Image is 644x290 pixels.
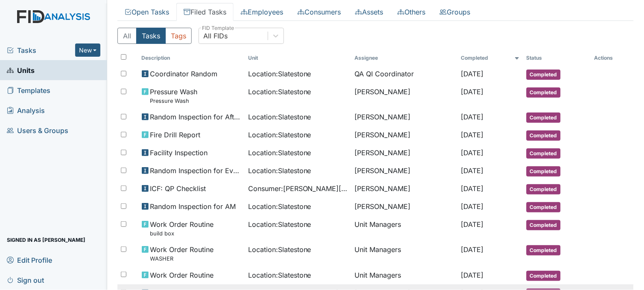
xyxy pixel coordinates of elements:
span: Location : Slatestone [248,69,311,79]
span: Completed [527,202,561,212]
span: Facility Inspection [150,148,208,158]
span: [DATE] [461,166,484,175]
button: New [75,43,101,57]
a: Groups [433,3,477,21]
a: Open Tasks [117,3,176,21]
a: Filed Tasks [176,3,234,21]
span: [DATE] [461,130,484,139]
span: Work Order Routine [150,270,214,280]
td: [PERSON_NAME] [351,126,457,144]
span: ICF: QP Checklist [150,183,206,194]
th: Toggle SortBy [245,51,351,65]
td: Unit Managers [351,241,457,266]
button: Tags [165,28,192,44]
td: QA QI Coordinator [351,65,457,83]
td: [PERSON_NAME] [351,198,457,216]
span: Users & Groups [7,124,68,137]
a: Consumers [290,3,348,21]
td: Unit Managers [351,267,457,284]
span: Location : Slatestone [248,165,311,176]
span: Sign out [7,273,44,287]
span: Work Order Routine build box [150,219,214,238]
span: Location : Slatestone [248,130,311,140]
th: Toggle SortBy [523,51,591,65]
span: Location : Slatestone [248,112,311,122]
small: Pressure Wash [150,97,198,105]
td: [PERSON_NAME] [351,144,457,162]
span: Completed [527,220,561,230]
span: [DATE] [461,184,484,193]
span: [DATE] [461,148,484,157]
span: [DATE] [461,70,484,78]
span: Random Inspection for Afternoon [150,112,241,122]
span: Completed [527,166,561,177]
input: Toggle All Rows Selected [121,54,126,60]
span: Templates [7,84,50,97]
td: [PERSON_NAME] [351,162,457,180]
th: Actions [591,51,634,65]
span: Completed [527,184,561,194]
span: [DATE] [461,113,484,121]
div: All FIDs [203,31,228,41]
th: Assignee [351,51,457,65]
a: Others [390,3,433,21]
span: Edit Profile [7,253,52,267]
a: Assets [348,3,390,21]
a: Tasks [7,45,75,55]
span: Coordinator Random [150,69,218,79]
span: Completed [527,87,561,98]
span: Location : Slatestone [248,219,311,229]
span: Completed [527,245,561,255]
span: Random Inspection for AM [150,201,236,212]
small: WASHER [150,255,214,263]
td: [PERSON_NAME] [351,108,457,126]
div: Type filter [117,28,192,44]
th: Toggle SortBy [138,51,245,65]
span: [DATE] [461,271,484,279]
button: Tasks [136,28,166,44]
span: Work Order Routine WASHER [150,244,214,263]
span: Completed [527,130,561,141]
button: All [117,28,137,44]
span: [DATE] [461,87,484,96]
span: Pressure Wash Pressure Wash [150,87,198,105]
span: Completed [527,271,561,281]
span: Signed in as [PERSON_NAME] [7,233,85,246]
span: Completed [527,70,561,80]
a: Employees [234,3,290,21]
span: Fire Drill Report [150,130,201,140]
span: Location : Slatestone [248,148,311,158]
span: Location : Slatestone [248,270,311,280]
span: Random Inspection for Evening [150,165,241,176]
span: Completed [527,148,561,159]
td: Unit Managers [351,216,457,241]
span: Analysis [7,104,45,117]
td: [PERSON_NAME] [351,83,457,108]
td: [PERSON_NAME] [351,180,457,198]
span: Location : Slatestone [248,244,311,255]
small: build box [150,229,214,238]
span: [DATE] [461,202,484,211]
span: [DATE] [461,245,484,254]
span: [DATE] [461,220,484,229]
th: Toggle SortBy [458,51,523,65]
span: Units [7,64,35,77]
span: Location : Slatestone [248,87,311,97]
span: Location : Slatestone [248,201,311,212]
span: Completed [527,113,561,123]
span: Consumer : [PERSON_NAME][GEOGRAPHIC_DATA] [248,183,348,194]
